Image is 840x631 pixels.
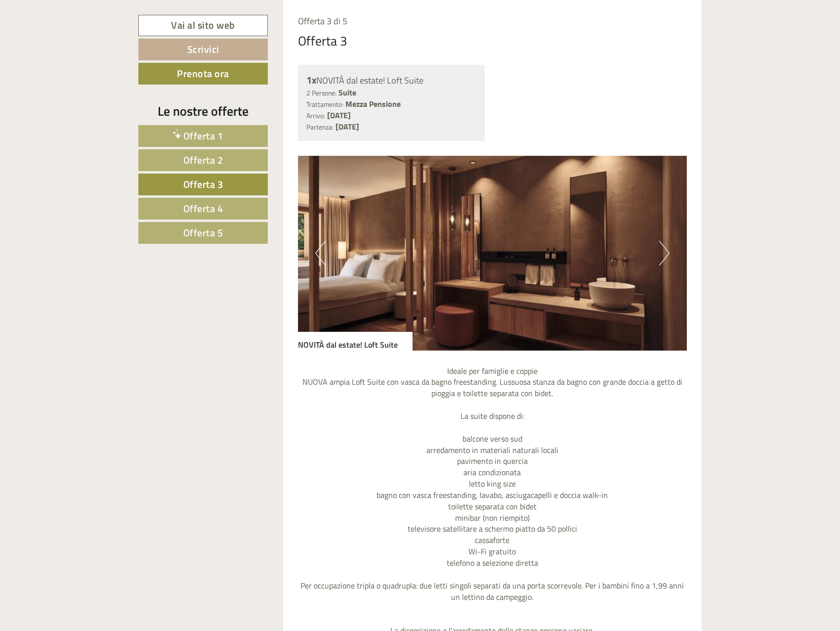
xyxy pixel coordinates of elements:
a: Prenota ora [138,63,268,85]
b: 1x [306,72,316,88]
span: Offerta 3 [183,177,223,192]
small: Trattamento: [306,99,343,109]
small: Partenza: [306,122,334,132]
b: [DATE] [327,109,351,121]
button: Previous [315,241,326,266]
img: image [298,156,687,351]
div: NOVITÀ dal estate! Loft Suite [306,73,477,88]
span: Offerta 1 [183,128,223,143]
div: Le nostre offerte [138,102,268,120]
small: Arrivo: [306,111,325,121]
a: Vai al sito web [138,15,268,36]
b: [DATE] [336,121,359,133]
div: NOVITÀ dal estate! Loft Suite [298,332,413,351]
button: Next [659,241,670,266]
a: Scrivici [138,39,268,60]
span: Offerta 2 [183,152,223,168]
b: Mezza Pensione [345,98,401,110]
span: Offerta 5 [183,225,223,240]
div: Offerta 3 [298,32,347,50]
span: Offerta 3 di 5 [298,14,347,28]
b: Suite [338,87,356,98]
small: 2 Persone: [306,88,336,98]
span: Offerta 4 [183,201,223,216]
